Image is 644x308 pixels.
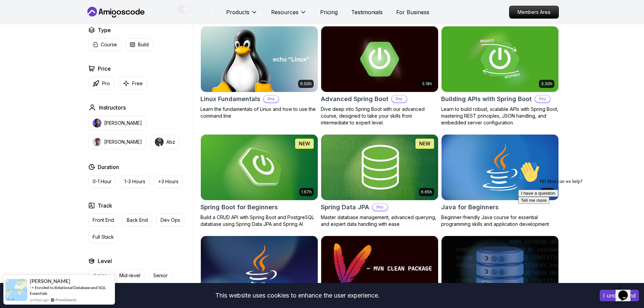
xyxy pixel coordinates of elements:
img: instructor img [155,138,164,146]
p: 3.30h [541,81,552,87]
p: Pro [264,96,279,102]
button: Accept cookies [600,290,639,301]
img: Spring Data JPA card [321,135,438,200]
p: Abz [166,139,175,145]
a: Members Area [509,6,559,19]
h2: Advanced Spring Boot [321,94,388,104]
button: Mid-level [115,269,145,282]
p: Pro [392,96,407,102]
span: [PERSON_NAME] [30,278,70,284]
button: Course [88,38,121,51]
img: Java for Beginners card [442,135,558,200]
h2: Price [98,65,111,73]
button: Dev Ops [156,214,185,227]
h2: Linux Fundamentals [200,94,260,104]
span: -> [30,285,34,290]
h2: Spring Boot for Beginners [200,203,278,212]
p: Pro [102,80,110,87]
p: Pro [373,204,387,211]
a: ProveSource [55,297,76,303]
button: Senior [149,269,172,282]
img: Maven Essentials card [321,236,438,302]
p: [PERSON_NAME] [104,139,142,145]
button: Build [125,38,153,51]
p: 1-3 Hours [124,178,145,185]
p: NEW [419,140,430,147]
button: Products [226,8,258,22]
button: Back End [122,214,152,227]
h2: Type [98,26,111,34]
a: Java for Beginners card2.41hJava for BeginnersBeginner-friendly Java course for essential program... [441,134,559,228]
button: 1-3 Hours [120,175,150,188]
p: Members Area [509,6,558,18]
p: Learn to build robust, scalable APIs with Spring Boot, mastering REST principles, JSON handling, ... [441,106,559,126]
button: Front End [88,214,118,227]
p: [PERSON_NAME] [104,120,142,126]
h2: Track [98,202,112,210]
div: 👋Hi! How can we help?I have a questionTell me more [3,3,124,45]
button: +3 Hours [154,175,183,188]
h2: Spring Data JPA [321,203,369,212]
p: Mid-level [119,272,140,279]
span: an hour ago [30,297,49,303]
p: Build a CRUD API with Spring Boot and PostgreSQL database using Spring Data JPA and Spring AI [200,214,318,228]
p: Products [226,8,249,16]
p: 5.18h [422,81,432,87]
button: Resources [271,8,307,22]
h2: Building APIs with Spring Boot [441,94,532,104]
div: This website uses cookies to enhance the user experience. [5,288,590,303]
p: Free [132,80,143,87]
a: Linux Fundamentals card6.00hLinux FundamentalsProLearn the fundamentals of Linux and how to use t... [200,26,318,119]
img: provesource social proof notification image [5,279,27,301]
img: Advanced Databases card [442,236,558,302]
p: 0-1 Hour [93,178,112,185]
a: For Business [396,8,429,16]
img: :wave: [3,3,24,24]
img: instructor img [93,119,101,127]
button: instructor img[PERSON_NAME] [88,116,146,131]
p: Pro [535,96,550,102]
button: instructor img[PERSON_NAME] [88,135,146,149]
a: Enroled to Relational Database and SQL Essentials [30,285,106,296]
p: NEW [299,140,310,147]
button: Free [118,77,147,90]
a: Building APIs with Spring Boot card3.30hBuilding APIs with Spring BootProLearn to build robust, s... [441,26,559,126]
iframe: chat widget [616,281,637,301]
p: Beginner-friendly Java course for essential programming skills and application development [441,214,559,228]
a: Advanced Spring Boot card5.18hAdvanced Spring BootProDive deep into Spring Boot with our advanced... [321,26,438,126]
p: Junior [93,272,106,279]
a: Pricing [320,8,338,16]
h2: Level [98,257,112,265]
button: Tell me more [3,38,34,45]
img: Advanced Spring Boot card [321,26,438,92]
button: instructor imgAbz [150,135,180,149]
p: Front End [93,217,114,223]
p: 6.00h [300,81,312,87]
p: Build [138,41,149,48]
button: I have a question [3,31,43,38]
p: Dev Ops [161,217,180,223]
button: Junior [88,269,111,282]
a: Spring Boot for Beginners card1.67hNEWSpring Boot for BeginnersBuild a CRUD API with Spring Boot ... [200,134,318,228]
span: Hi! How can we help? [3,20,67,25]
img: Building APIs with Spring Boot card [442,26,558,92]
h2: Duration [98,163,119,171]
img: Spring Boot for Beginners card [201,135,318,200]
h2: Java for Beginners [441,203,499,212]
p: Full Stack [93,234,114,240]
p: Course [101,41,117,48]
p: Back End [127,217,148,223]
a: Testimonials [351,8,383,16]
p: Senior [153,272,168,279]
p: Dive deep into Spring Boot with our advanced course, designed to take your skills from intermedia... [321,106,438,126]
p: Master database management, advanced querying, and expert data handling with ease [321,214,438,228]
p: 6.65h [421,189,432,195]
img: instructor img [93,138,101,146]
p: +3 Hours [158,178,178,185]
iframe: chat widget [516,159,637,278]
button: Full Stack [88,231,118,243]
p: Resources [271,8,299,16]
